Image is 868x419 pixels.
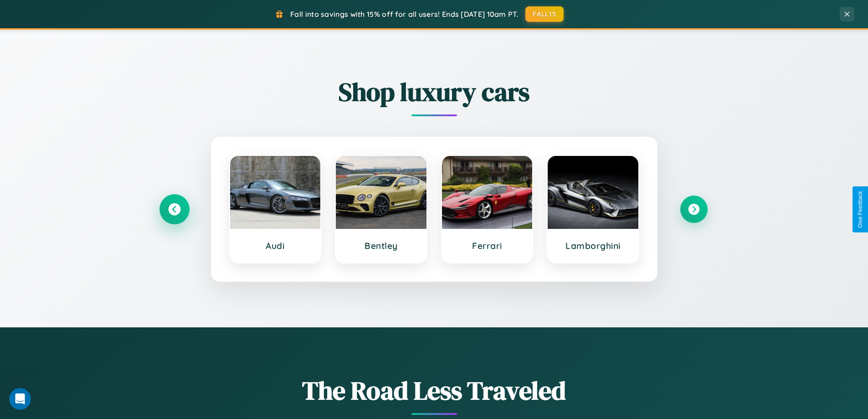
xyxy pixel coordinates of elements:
[239,240,312,251] h3: Audi
[161,74,708,109] h2: Shop luxury cars
[345,240,417,251] h3: Bentley
[857,191,863,228] div: Give Feedback
[557,240,629,251] h3: Lamborghini
[9,388,31,410] iframe: Intercom live chat
[525,6,564,22] button: FALL15
[290,10,519,19] span: Fall into savings with 15% off for all users! Ends [DATE] 10am PT.
[161,373,708,408] h1: The Road Less Traveled
[451,240,524,251] h3: Ferrari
